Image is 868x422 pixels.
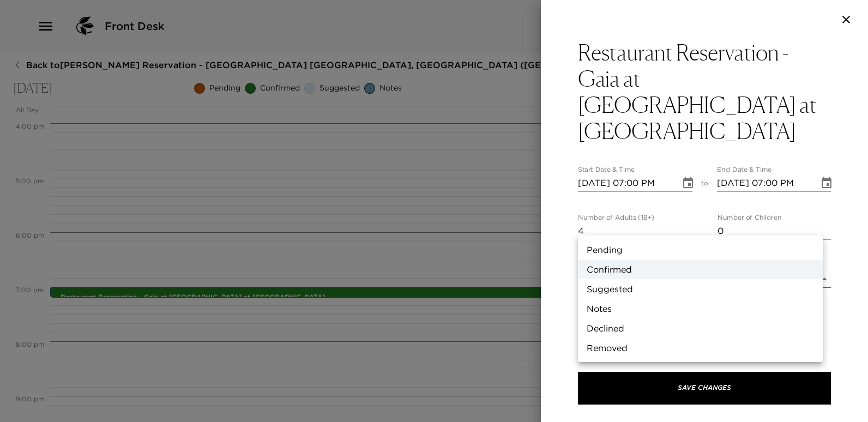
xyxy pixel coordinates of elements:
[578,338,823,358] li: Removed
[578,240,823,260] li: Pending
[578,299,823,318] li: Notes
[578,260,823,279] li: Confirmed
[578,279,823,299] li: Suggested
[578,318,823,338] li: Declined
